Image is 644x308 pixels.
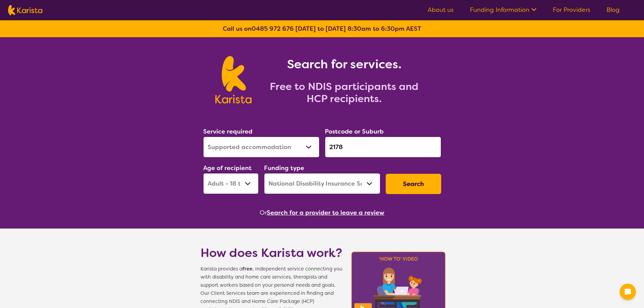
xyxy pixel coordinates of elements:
a: Funding Information [470,6,536,14]
button: Search [386,174,441,194]
b: free [242,266,253,272]
span: Or [260,208,267,218]
img: Karista logo [215,56,252,103]
h2: Free to NDIS participants and HCP recipients. [260,80,429,105]
input: Type [325,137,441,158]
button: Search for a provider to leave a review [267,208,384,218]
a: For Providers [553,6,590,14]
label: Service required [203,127,253,136]
b: Call us on [DATE] to [DATE] 8:30am to 6:30pm AEST [223,25,421,33]
a: 0485 972 676 [252,25,294,33]
label: Funding type [264,164,304,172]
img: Karista logo [8,5,42,15]
a: Blog [606,6,620,14]
a: About us [428,6,454,14]
h1: How does Karista work? [200,245,342,261]
label: Age of recipient [203,164,252,172]
label: Postcode or Suburb [325,127,384,136]
h1: Search for services. [260,56,429,72]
